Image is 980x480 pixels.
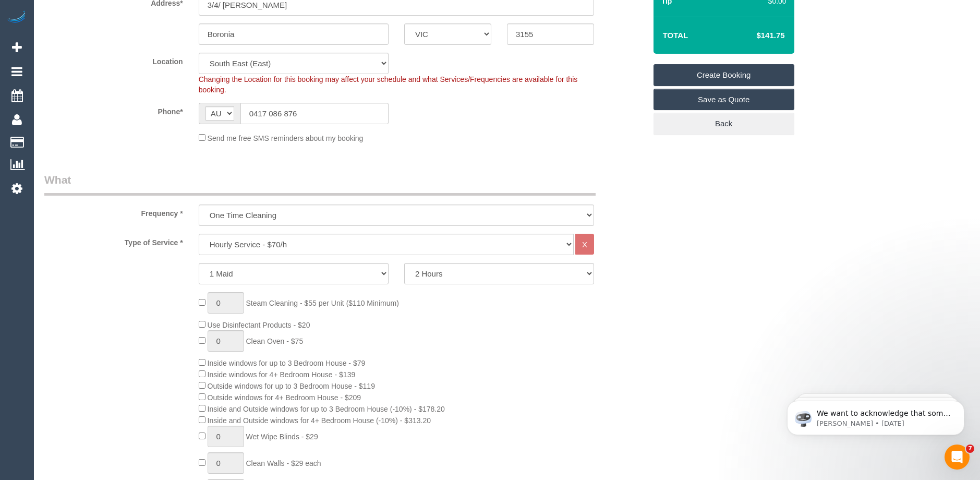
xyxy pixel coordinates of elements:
p: Message from Ellie, sent 2w ago [45,40,180,50]
strong: Total [663,31,688,40]
a: Create Booking [654,64,794,86]
span: Changing the Location for this booking may affect your schedule and what Services/Frequencies are... [199,75,578,94]
span: We want to acknowledge that some users may be experiencing lag or slower performance in our softw... [45,30,179,173]
span: 7 [966,445,974,453]
input: Phone* [240,103,389,124]
label: Frequency * [37,205,191,219]
label: Location [37,53,191,67]
span: Send me free SMS reminders about my booking [208,134,364,142]
input: Suburb* [199,23,389,45]
label: Phone* [37,103,191,117]
span: Clean Oven - $75 [246,337,303,345]
legend: What [44,172,596,196]
h4: $141.75 [725,31,784,40]
span: Inside windows for 4+ Bedroom House - $139 [208,370,356,379]
span: Outside windows for 4+ Bedroom House - $209 [208,393,361,402]
span: Inside and Outside windows for 4+ Bedroom House (-10%) - $313.20 [208,416,431,425]
span: Wet Wipe Blinds - $29 [246,433,318,441]
span: Inside windows for up to 3 Bedroom House - $79 [208,359,366,367]
input: Post Code* [507,23,594,45]
span: Clean Walls - $29 each [246,459,321,467]
span: Outside windows for up to 3 Bedroom House - $119 [208,382,375,390]
a: Back [654,113,794,135]
span: Inside and Outside windows for up to 3 Bedroom House (-10%) - $178.20 [208,405,445,413]
label: Type of Service * [37,234,191,248]
iframe: Intercom notifications message [771,379,980,452]
img: Automaid Logo [6,10,27,25]
span: Use Disinfectant Products - $20 [208,321,310,329]
iframe: Intercom live chat [945,445,970,470]
span: Steam Cleaning - $55 per Unit ($110 Minimum) [246,299,398,307]
a: Save as Quote [654,89,794,111]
